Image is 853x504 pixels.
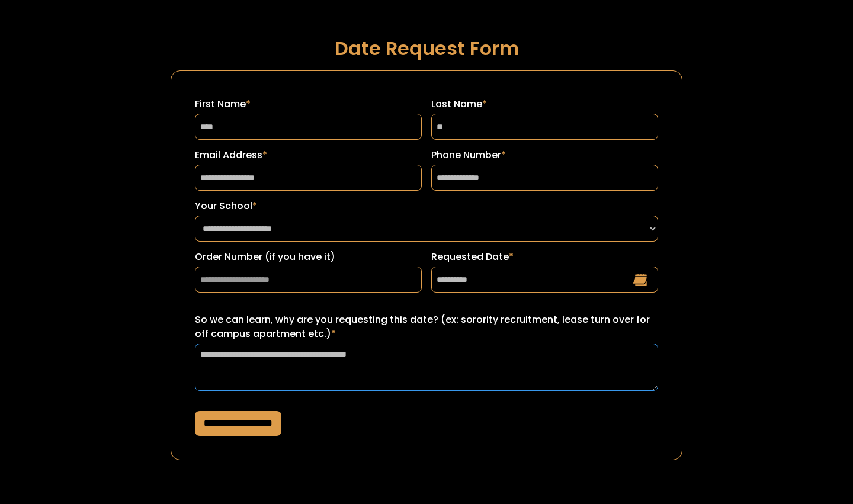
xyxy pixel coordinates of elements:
[195,148,422,162] label: Email Address
[195,313,658,341] label: So we can learn, why are you requesting this date? (ex: sorority recruitment, lease turn over for...
[431,97,658,111] label: Last Name
[431,250,658,264] label: Requested Date
[431,148,658,162] label: Phone Number
[195,199,658,213] label: Your School
[195,97,422,111] label: First Name
[171,38,682,59] h1: Date Request Form
[171,70,682,460] form: Request a Date Form
[195,250,422,264] label: Order Number (if you have it)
